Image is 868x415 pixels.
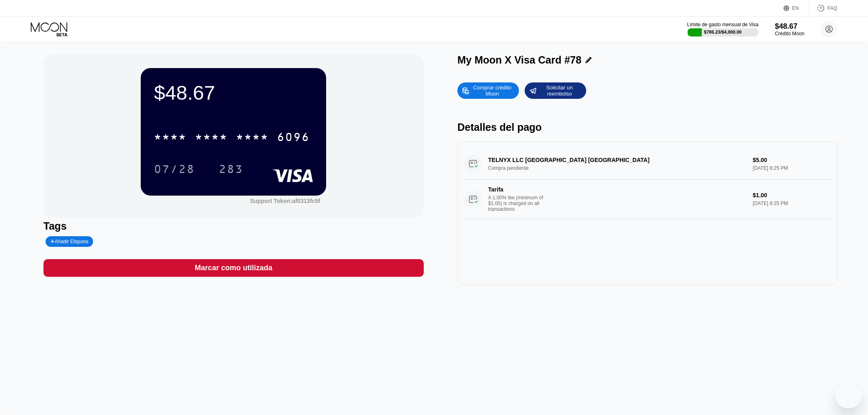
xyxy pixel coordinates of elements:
div: Tags [43,220,424,232]
div: Tarifa [488,186,546,193]
div: EN [792,5,799,11]
div: 07/28 [148,159,201,179]
div: Marcar como utilizada [43,259,424,277]
div: 283 [212,159,249,179]
iframe: Botón para iniciar la ventana de mensajería [835,382,861,408]
div: Límite de gasto mensual de Visa$786.23/$4,000.00 [687,22,758,36]
div: $1.00 [753,192,831,198]
div: Detalles del pago [457,121,838,133]
div: Marcar como utilizada [195,263,272,273]
div: A 1.00% fee (minimum of $1.00) is charged on all transactions [488,195,550,212]
div: Límite de gasto mensual de Visa [687,22,758,27]
div: Añadir Etiqueta [50,239,89,244]
div: FAQ [827,5,837,11]
div: Comprar crédito Moon [457,82,519,99]
div: Comprar crédito Moon [470,84,515,97]
div: Añadir Etiqueta [46,236,94,247]
div: TarifaA 1.00% fee (minimum of $1.00) is charged on all transactions$1.00[DATE] 8:25 PM [464,180,831,219]
div: 6096 [277,132,310,145]
div: EN [783,4,809,12]
div: Solicitar un reembolso [525,82,586,99]
div: $48.67 [154,81,313,104]
div: Crédito Moon [775,31,804,36]
div: [DATE] 8:25 PM [753,201,831,206]
div: 07/28 [154,164,195,177]
div: My Moon X Visa Card #78 [457,54,581,66]
div: $48.67Crédito Moon [775,22,804,36]
div: $48.67 [775,22,804,31]
div: $786.23 / $4,000.00 [704,30,742,34]
div: Support Token: af0313fc5f [250,198,320,204]
div: Support Token:af0313fc5f [250,198,320,204]
div: FAQ [809,4,837,12]
div: Solicitar un reembolso [537,84,582,97]
div: 283 [219,164,243,177]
